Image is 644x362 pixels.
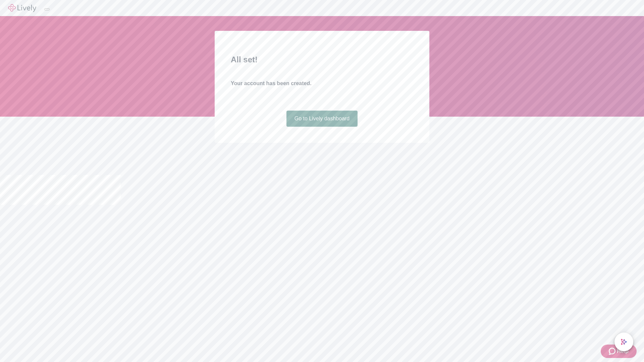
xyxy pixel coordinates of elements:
[231,54,413,66] h2: All set!
[621,339,627,345] svg: Lively AI Assistant
[617,347,629,355] span: Help
[614,333,633,351] button: chat
[286,111,358,127] a: Go to Lively dashboard
[609,347,617,355] svg: Zendesk support icon
[601,345,637,358] button: Zendesk support iconHelp
[231,79,413,87] h4: Your account has been created.
[44,8,50,10] button: Log out
[8,4,36,12] img: Lively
